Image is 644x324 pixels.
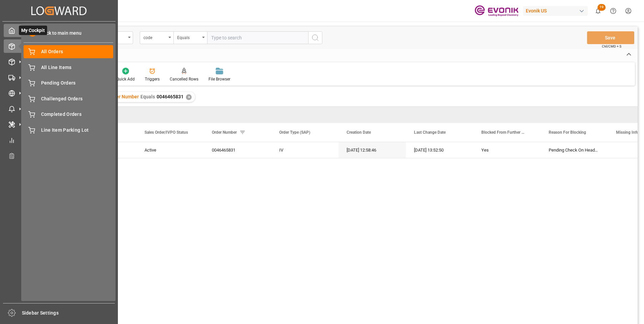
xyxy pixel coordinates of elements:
div: Yes [481,142,533,158]
span: Equals [140,94,155,99]
span: My Cockpit [19,26,47,35]
span: Back to main menu [36,30,82,37]
div: Quick Add [116,76,135,82]
div: File Browser [208,76,230,82]
a: My CockpitMy Cockpit [4,24,114,37]
input: Type to search [207,31,308,44]
div: Evonik US [523,6,588,16]
button: open menu [140,31,173,44]
button: Help Center [606,3,621,19]
span: Ctrl/CMD + S [602,44,621,49]
div: [DATE] 13:52:50 [406,142,473,158]
div: ✕ [186,94,192,100]
span: Order Number [212,130,237,135]
div: [DATE] 12:58:46 [339,142,406,158]
span: Challenged Orders [41,95,114,102]
a: Line Item Parking Lot [24,123,113,136]
a: Challenged Orders [24,92,113,105]
button: search button [308,31,322,44]
a: Pending Orders [24,76,113,90]
span: 0046465831 [157,94,184,99]
span: 19 [598,4,606,11]
span: Order Number [108,94,139,99]
span: All Orders [41,48,114,55]
span: Sidebar Settings [22,310,115,317]
div: Cancelled Rows [170,76,198,82]
span: Completed Orders [41,111,114,118]
a: Transport Planner [4,149,114,162]
button: show 19 new notifications [590,3,606,19]
img: Evonik-brand-mark-Deep-Purple-RGB.jpeg_1700498283.jpeg [475,5,518,17]
span: Order Type (SAP) [279,130,310,135]
a: All Line Items [24,61,113,74]
div: Pending Check On Header Level, Special Transport Requirements Unchecked [541,142,608,158]
div: Equals [177,33,200,41]
div: 0046465831 [204,142,271,158]
div: code [143,33,166,41]
span: All Line Items [41,64,114,71]
span: Blocked From Further Processing [481,130,526,135]
button: Save [587,31,634,44]
div: IV [271,142,339,158]
span: Pending Orders [41,79,114,87]
button: Evonik US [523,4,590,17]
div: Triggers [145,76,160,82]
span: Last Change Date [414,130,446,135]
a: My Reports [4,133,114,147]
span: Reason For Blocking [549,130,586,135]
span: Line Item Parking Lot [41,127,114,134]
a: Completed Orders [24,108,113,121]
a: All Orders [24,45,113,58]
span: Creation Date [347,130,371,135]
span: Sales Order/IVPO Status [144,130,188,135]
div: Active [144,142,196,158]
button: open menu [173,31,207,44]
